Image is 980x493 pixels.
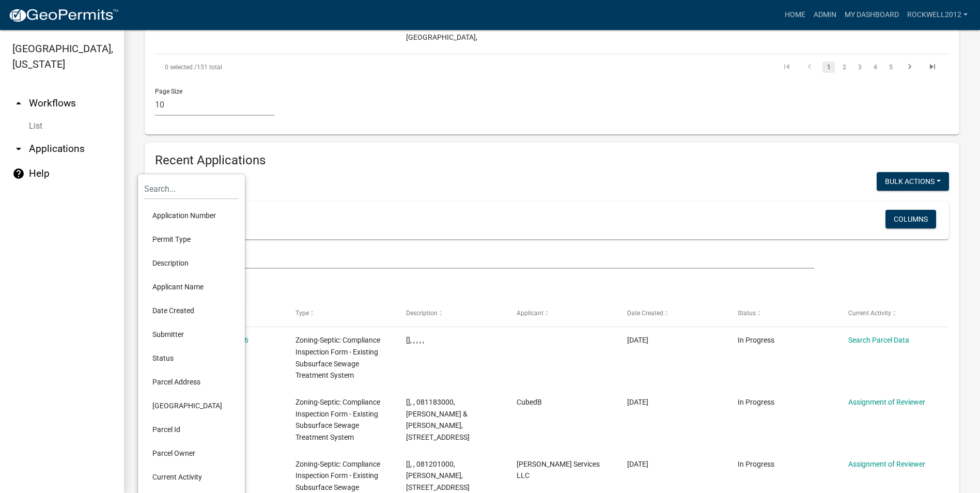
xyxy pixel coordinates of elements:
[738,398,774,406] span: In Progress
[617,301,728,326] datatable-header-cell: Date Created
[738,336,774,344] span: In Progress
[848,310,891,317] span: Current Activity
[144,346,239,370] li: Status
[838,301,949,326] datatable-header-cell: Current Activity
[155,54,469,80] div: 151 total
[144,178,239,199] input: Search...
[144,370,239,394] li: Parcel Address
[884,61,897,73] a: 5
[836,58,852,76] li: page 2
[903,5,972,25] a: Rockwell2012
[295,336,380,379] span: Zoning-Septic: Compliance Inspection Form - Existing Subsurface Sewage Treatment System
[144,299,239,322] li: Date Created
[144,418,239,441] li: Parcel Id
[841,5,903,25] a: My Dashboard
[144,441,239,465] li: Parcel Owner
[144,394,239,418] li: [GEOGRAPHIC_DATA]
[822,61,835,73] a: 1
[777,61,797,73] a: go to first page
[627,310,663,317] span: Date Created
[507,301,617,326] datatable-header-cell: Applicant
[406,336,424,344] span: [], , , , ,
[144,275,239,299] li: Applicant Name
[848,398,925,406] a: Assignment of Reviewer
[285,301,396,326] datatable-header-cell: Type
[144,251,239,275] li: Description
[627,336,648,344] span: 08/11/2025
[144,322,239,346] li: Submitter
[12,167,25,180] i: help
[848,460,925,468] a: Assignment of Reviewer
[155,153,949,168] h4: Recent Applications
[852,58,867,76] li: page 3
[12,97,25,110] i: arrow_drop_up
[165,64,197,71] span: 0 selected /
[406,460,470,492] span: [], , 081201000, TRUMAN KINGSLEY, 26371 PARADISE POINT RD,
[517,460,600,480] span: JenCo Services LLC
[728,301,838,326] datatable-header-cell: Status
[885,210,936,228] button: Columns
[295,398,380,441] span: Zoning-Septic: Compliance Inspection Form - Existing Subsurface Sewage Treatment System
[738,460,774,468] span: In Progress
[396,301,507,326] datatable-header-cell: Description
[923,61,942,73] a: go to last page
[869,61,881,73] a: 4
[810,5,841,25] a: Admin
[12,143,25,155] i: arrow_drop_down
[627,398,648,406] span: 08/10/2025
[800,61,819,73] a: go to previous page
[853,61,866,73] a: 3
[155,248,814,269] input: Search for applications
[144,465,239,489] li: Current Activity
[821,58,836,76] li: page 1
[838,61,850,73] a: 2
[295,310,309,317] span: Type
[900,61,920,73] a: go to next page
[848,336,909,344] a: Search Parcel Data
[144,204,239,227] li: Application Number
[406,398,470,441] span: [], , 081183000, SCOTT L & THERESA SPILDE, 26573 PARADISE POINT RD,
[738,310,756,317] span: Status
[781,5,810,25] a: Home
[517,398,542,406] span: CubedB
[517,310,543,317] span: Applicant
[406,310,438,317] span: Description
[883,58,898,76] li: page 5
[877,172,949,191] button: Bulk Actions
[144,227,239,251] li: Permit Type
[627,460,648,468] span: 08/09/2025
[867,58,883,76] li: page 4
